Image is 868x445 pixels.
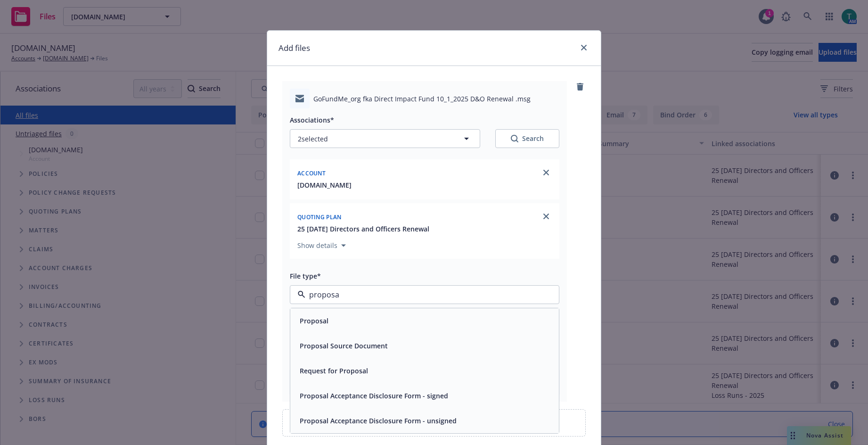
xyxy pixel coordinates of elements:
[297,180,352,190] button: [DOMAIN_NAME]
[282,409,586,437] div: Upload new files
[290,272,321,280] span: File type*
[290,129,480,148] button: 2selected
[297,169,326,177] span: Account
[300,341,388,351] button: Proposal Source Document
[574,81,586,92] a: remove
[511,135,518,142] svg: Search
[278,42,310,54] h1: Add files
[540,211,552,222] a: close
[300,366,368,376] button: Request for Proposal
[300,416,457,426] button: Proposal Acceptance Disclosure Form - unsigned
[540,167,552,178] a: close
[495,129,559,148] button: SearchSearch
[298,134,328,144] span: 2 selected
[294,240,350,251] button: Show details
[511,134,544,143] div: Search
[313,94,531,104] span: GoFundMe_org fka Direct Impact Fund 10_1_2025 D&O Renewal .msg
[297,224,429,234] button: 25 [DATE] Directors and Officers Renewal
[297,213,342,221] span: Quoting plan
[300,391,448,401] button: Proposal Acceptance Disclosure Form - signed
[300,316,328,326] button: Proposal
[290,115,334,124] span: Associations*
[578,42,590,53] a: close
[305,289,540,300] input: Filter by keyword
